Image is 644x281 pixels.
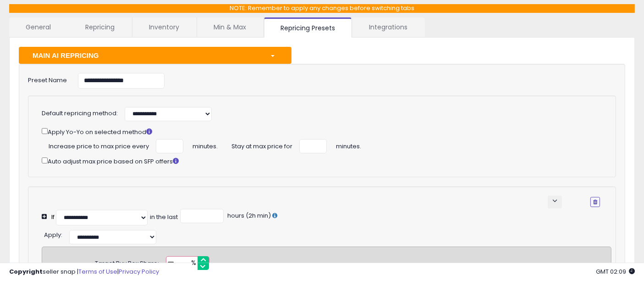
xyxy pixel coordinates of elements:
[186,257,200,270] span: %
[42,109,118,118] label: Default repricing method:
[9,4,635,13] p: NOTE: Remember to apply any changes before switching tabs
[550,197,559,205] span: keyboard_arrow_down
[231,139,292,151] span: Stay at max price for
[9,267,43,276] strong: Copyright
[593,199,597,205] i: Remove Condition
[44,228,62,240] div: :
[150,213,178,222] div: in the last
[95,256,159,268] div: Target Buy Box Share:
[548,196,562,208] button: keyboard_arrow_down
[78,267,117,276] a: Terms of Use
[119,267,159,276] a: Privacy Policy
[49,139,149,151] span: Increase price to max price every
[193,139,218,151] span: minutes.
[9,268,159,276] div: seller snap | |
[132,17,196,37] a: Inventory
[26,51,263,60] div: MAIN AI REPRICING
[336,139,361,151] span: minutes.
[352,17,424,37] a: Integrations
[44,230,61,239] span: Apply
[21,73,71,85] label: Preset Name
[264,17,352,38] a: Repricing Presets
[69,17,131,37] a: Repricing
[226,211,271,220] span: hours (2h min)
[596,267,635,276] span: 2025-08-15 02:09 GMT
[9,17,68,37] a: General
[197,17,263,37] a: Min & Max
[42,126,600,137] div: Apply Yo-Yo on selected method
[42,156,600,166] div: Auto adjust max price based on SFP offers
[19,47,292,64] button: MAIN AI REPRICING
